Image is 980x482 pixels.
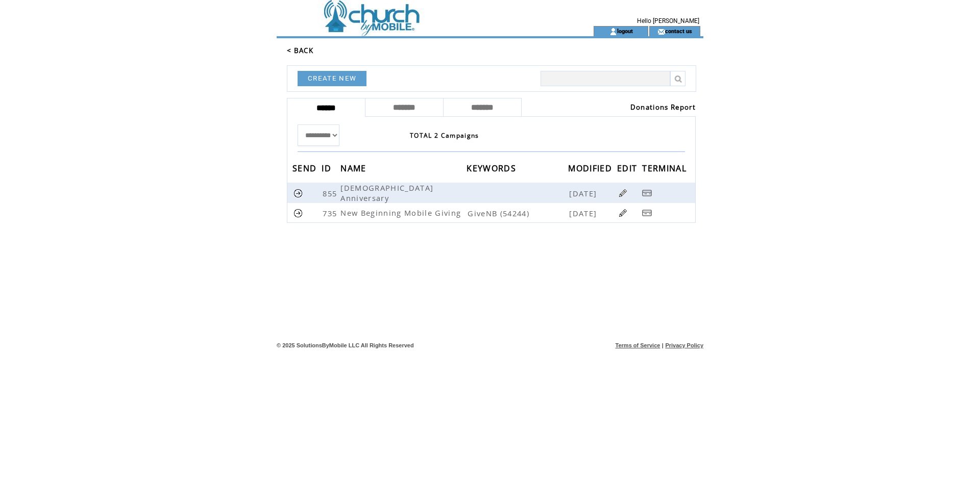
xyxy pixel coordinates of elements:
a: KEYWORDS [467,165,519,171]
span: [DEMOGRAPHIC_DATA] Anniversary [340,183,433,203]
span: 855 [323,188,339,198]
a: < BACK [287,46,313,55]
a: Terms of Service [616,342,660,348]
span: TERMINAL [642,160,689,179]
a: ID [322,165,334,171]
span: [DATE] [569,188,599,198]
a: Donations Report [630,103,696,112]
span: | [662,342,664,348]
span: 735 [323,208,339,218]
a: CREATE NEW [298,71,366,86]
span: [DATE] [569,208,599,218]
span: New Beginning Mobile Giving [340,208,463,218]
span: TOTAL 2 Campaigns [410,131,479,140]
span: GiveNB (54244) [468,208,567,218]
span: EDIT [617,160,640,179]
img: account_icon.gif [609,28,617,36]
span: ID [322,160,334,179]
span: MODIFIED [568,160,615,179]
span: Hello [PERSON_NAME] [637,17,699,24]
span: SEND [292,160,319,179]
a: logout [617,28,633,34]
span: NAME [340,160,369,179]
a: NAME [340,165,369,171]
a: MODIFIED [568,165,615,171]
span: © 2025 SolutionsByMobile LLC All Rights Reserved [277,342,414,348]
span: KEYWORDS [467,160,519,179]
a: Privacy Policy [665,342,703,348]
img: contact_us_icon.gif [657,28,665,36]
a: contact us [665,28,692,34]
